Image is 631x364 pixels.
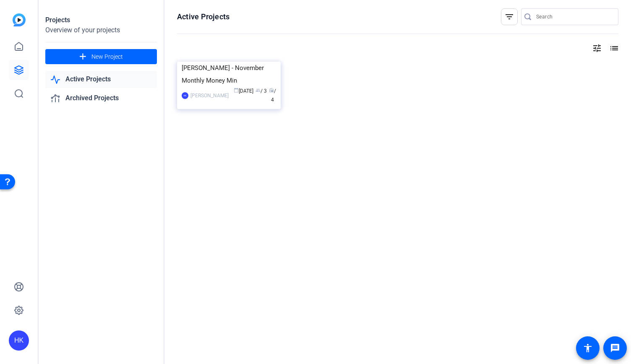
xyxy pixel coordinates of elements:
[182,62,276,87] div: [PERSON_NAME] - November Monthly Money Min
[182,92,188,99] div: HK
[536,12,612,22] input: Search
[256,88,261,93] span: group
[269,88,274,93] span: radio
[504,12,514,22] mat-icon: filter_list
[45,25,157,35] div: Overview of your projects
[610,343,620,353] mat-icon: message
[583,343,593,353] mat-icon: accessibility
[45,90,157,107] a: Archived Projects
[234,88,253,94] span: [DATE]
[45,71,157,88] a: Active Projects
[45,49,157,64] button: New Project
[9,330,29,351] div: HK
[234,88,239,93] span: calendar_today
[256,88,267,94] span: / 3
[190,91,229,100] div: [PERSON_NAME]
[269,88,276,103] span: / 4
[78,52,88,62] mat-icon: add
[91,52,123,61] span: New Project
[608,43,618,53] mat-icon: list
[45,15,157,25] div: Projects
[13,13,26,26] img: blue-gradient.svg
[592,43,602,53] mat-icon: tune
[177,12,229,22] h1: Active Projects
